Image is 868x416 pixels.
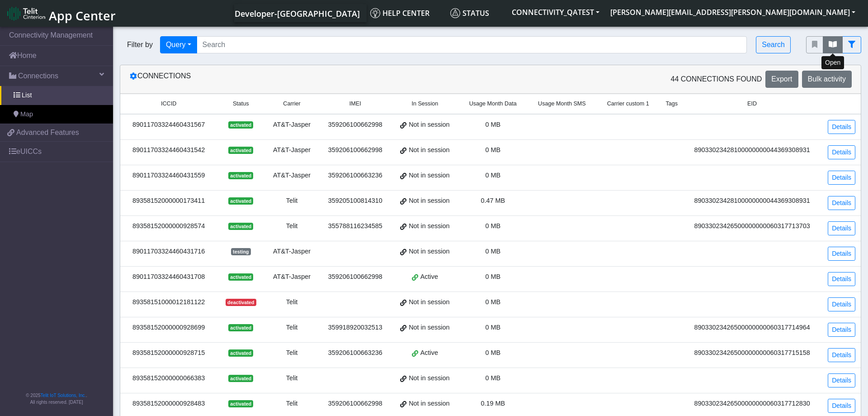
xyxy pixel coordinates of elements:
span: Bulk activity [808,75,846,83]
a: Status [447,4,506,22]
button: Export [765,71,798,88]
a: Details [828,373,855,387]
a: Details [828,171,855,185]
span: Usage Month Data [469,100,517,108]
span: 0.19 MB [481,400,505,407]
span: Help center [370,8,429,18]
div: Telit [270,297,314,307]
div: 89358152000000173411 [126,196,212,206]
a: Details [828,145,855,159]
div: AT&T-Jasper [270,145,314,155]
div: Telit [270,373,314,383]
div: fitlers menu [806,36,861,53]
a: Details [828,221,855,235]
button: Search [756,36,791,53]
div: 89358152000000928483 [126,399,212,409]
span: 0 MB [485,172,500,179]
div: Open [821,56,844,69]
div: 89011703324460431559 [126,171,212,181]
div: 89358152000000066383 [126,373,212,383]
span: Map [20,110,33,120]
a: Help center [367,4,447,22]
span: Tags [665,100,678,108]
span: activated [228,349,253,357]
div: 359206100662998 [325,145,386,155]
div: 359206100663236 [325,348,386,358]
span: Not in session [409,145,449,155]
div: Telit [270,196,314,206]
div: AT&T-Jasper [270,120,314,130]
a: Your current platform instance [234,4,359,22]
span: Active [420,348,438,358]
div: 359206100663236 [325,171,386,181]
span: 0 MB [485,248,500,255]
span: Status [450,8,489,18]
div: 359205100814310 [325,196,386,206]
span: 0 MB [485,349,500,356]
span: 0 MB [485,374,500,382]
span: activated [228,324,253,331]
span: 0 MB [485,121,500,128]
a: Details [828,272,855,286]
span: Not in session [409,373,449,383]
span: ICCID [161,100,176,108]
span: 0 MB [485,324,500,331]
a: Details [828,348,855,362]
a: Details [828,323,855,337]
span: activated [228,375,253,382]
span: Not in session [409,221,449,231]
img: knowledge.svg [370,8,380,18]
span: activated [228,223,253,230]
span: Active [420,272,438,282]
a: Details [828,399,855,413]
input: Search... [197,36,747,53]
span: Filter by [120,39,160,50]
button: [PERSON_NAME][EMAIL_ADDRESS][PERSON_NAME][DOMAIN_NAME] [605,4,861,20]
img: logo-telit-cinterion-gw-new.png [7,6,45,21]
div: 89033023426500000000060317712830 [689,399,815,409]
span: List [22,91,32,100]
span: In Session [411,100,438,108]
a: App Center [7,4,114,23]
img: status.svg [450,8,460,18]
span: activated [228,400,253,407]
a: Details [828,297,855,311]
div: AT&T-Jasper [270,171,314,181]
div: AT&T-Jasper [270,247,314,257]
span: IMEI [349,100,361,108]
span: activated [228,121,253,129]
span: 0 MB [485,222,500,230]
span: Not in session [409,196,449,206]
span: 0 MB [485,273,500,280]
a: Details [828,120,855,134]
div: Telit [270,323,314,333]
button: CONNECTIVITY_QATEST [506,4,605,20]
a: Telit IoT Solutions, Inc. [41,393,86,398]
div: 359206100662998 [325,399,386,409]
span: 0 MB [485,146,500,153]
span: 44 Connections found [670,74,762,85]
a: Details [828,196,855,210]
span: Connections [18,71,58,81]
span: testing [231,248,251,255]
span: Not in session [409,171,449,181]
div: 359206100662998 [325,272,386,282]
button: Query [160,36,197,53]
div: 89358152000000928715 [126,348,212,358]
div: 89011703324460431542 [126,145,212,155]
span: Export [771,75,792,83]
span: activated [228,273,253,281]
span: Not in session [409,399,449,409]
div: 89033023428100000000044369308931 [689,196,815,206]
div: 89033023426500000000060317714964 [689,323,815,333]
span: Not in session [409,247,449,257]
span: Not in session [409,297,449,307]
span: 0.47 MB [481,197,505,204]
span: Carrier [283,100,300,108]
span: Status [233,100,249,108]
span: activated [228,147,253,154]
div: 89358151000012181122 [126,297,212,307]
div: 89011703324460431567 [126,120,212,130]
div: Telit [270,348,314,358]
div: 89358152000000928574 [126,221,212,231]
